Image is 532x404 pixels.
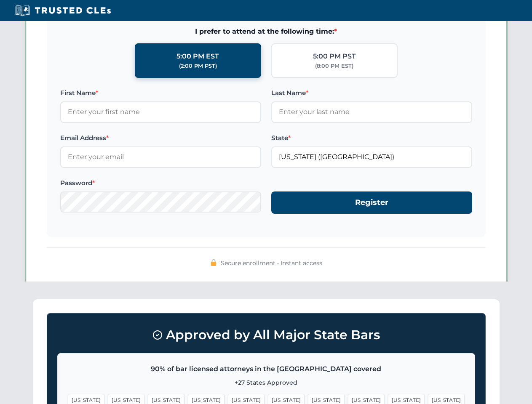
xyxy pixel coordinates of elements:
[313,51,356,62] div: 5:00 PM PST
[68,364,465,375] p: 90% of bar licensed attorneys in the [GEOGRAPHIC_DATA] covered
[271,101,472,122] input: Enter your last name
[271,191,472,214] button: Register
[13,4,113,17] img: Trusted CLEs
[221,258,322,268] span: Secure enrollment • Instant access
[68,378,465,387] p: +27 States Approved
[60,101,261,122] input: Enter your first name
[271,88,472,98] label: Last Name
[60,133,261,143] label: Email Address
[271,146,472,167] input: Florida (FL)
[60,146,261,167] input: Enter your email
[179,62,217,70] div: (2:00 PM PST)
[57,324,475,346] h3: Approved by All Major State Bars
[60,178,261,188] label: Password
[271,133,472,143] label: State
[210,259,217,266] img: 🔒
[176,51,219,62] div: 5:00 PM EST
[60,26,472,37] span: I prefer to attend at the following time:
[60,88,261,98] label: First Name
[315,62,353,70] div: (8:00 PM EST)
